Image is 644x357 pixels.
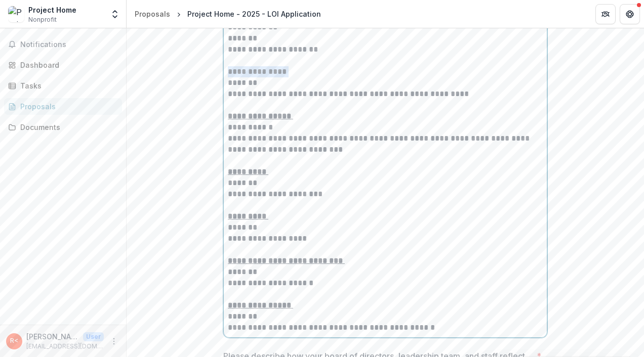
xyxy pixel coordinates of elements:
[20,101,114,112] div: Proposals
[20,122,114,132] div: Documents
[4,36,122,53] button: Notifications
[20,80,114,91] div: Tasks
[108,4,122,24] button: Open entity switcher
[26,342,104,351] p: [EMAIL_ADDRESS][DOMAIN_NAME]
[28,15,57,24] span: Nonprofit
[20,40,118,49] span: Notifications
[4,119,122,136] a: Documents
[131,7,325,21] nav: breadcrumb
[595,4,616,24] button: Partners
[83,332,104,341] p: User
[131,7,174,21] a: Proposals
[108,335,120,347] button: More
[10,338,18,344] div: Robert <robertsmith@projecthome.org> <robertsmith@projecthome.org>
[26,331,79,342] p: [PERSON_NAME] <[EMAIL_ADDRESS][DOMAIN_NAME]> <[EMAIL_ADDRESS][DOMAIN_NAME]>
[620,4,640,24] button: Get Help
[8,6,24,22] img: Project Home
[28,5,76,15] div: Project Home
[135,9,170,19] div: Proposals
[4,77,122,94] a: Tasks
[4,57,122,73] a: Dashboard
[187,9,321,19] div: Project Home - 2025 - LOI Application
[20,60,114,70] div: Dashboard
[4,98,122,115] a: Proposals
